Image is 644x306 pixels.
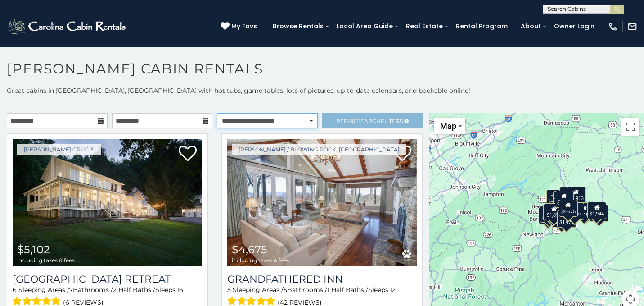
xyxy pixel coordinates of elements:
[434,118,465,134] button: Change map style
[13,286,17,294] span: 6
[543,204,562,221] div: $2,338
[232,144,406,155] a: [PERSON_NAME] / Blowing Rock, [GEOGRAPHIC_DATA]
[322,113,423,128] a: RefineSearchFilters
[227,273,417,285] a: Grandfathered Inn
[284,286,287,294] span: 5
[327,286,368,294] span: 1 Half Baths /
[179,145,197,164] a: Add to favorites
[587,201,606,219] div: $1,944
[589,205,608,222] div: $2,696
[545,203,563,220] div: $1,896
[227,139,417,266] img: Grandfathered Inn
[539,206,558,224] div: $3,235
[549,19,599,33] a: Owner Login
[232,257,289,263] span: including taxes & fees
[7,18,128,36] img: White-1-2.png
[516,19,545,33] a: About
[621,118,639,136] button: Toggle fullscreen view
[332,19,397,33] a: Local Area Guide
[540,205,559,222] div: $2,431
[177,286,183,294] span: 16
[546,190,565,207] div: $5,102
[227,286,231,294] span: 5
[440,121,456,131] span: Map
[13,139,202,266] a: Valley Farmhouse Retreat $5,102 including taxes & fees
[17,243,50,256] span: $5,102
[231,22,257,31] span: My Favs
[13,139,202,266] img: Valley Farmhouse Retreat
[268,19,328,33] a: Browse Rentals
[390,286,396,294] span: 12
[451,19,512,33] a: Rental Program
[567,186,585,203] div: $1,913
[608,22,618,32] img: phone-regular-white.png
[558,200,577,217] div: $4,675
[227,139,417,266] a: Grandfathered Inn $4,675 including taxes & fees
[357,118,381,124] span: Search
[336,118,403,124] span: Refine Filters
[13,273,202,285] h3: Valley Farmhouse Retreat
[557,210,576,227] div: $1,971
[113,286,155,294] span: 2 Half Baths /
[17,257,75,263] span: including taxes & fees
[565,202,584,219] div: $1,674
[627,22,637,32] img: mail-regular-white.png
[232,243,267,256] span: $4,675
[13,273,202,285] a: [GEOGRAPHIC_DATA] Retreat
[401,19,447,33] a: Real Estate
[17,144,101,155] a: [PERSON_NAME] Crucis
[554,191,573,208] div: $1,831
[553,191,572,208] div: $3,387
[221,22,259,32] a: My Favs
[69,286,73,294] span: 7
